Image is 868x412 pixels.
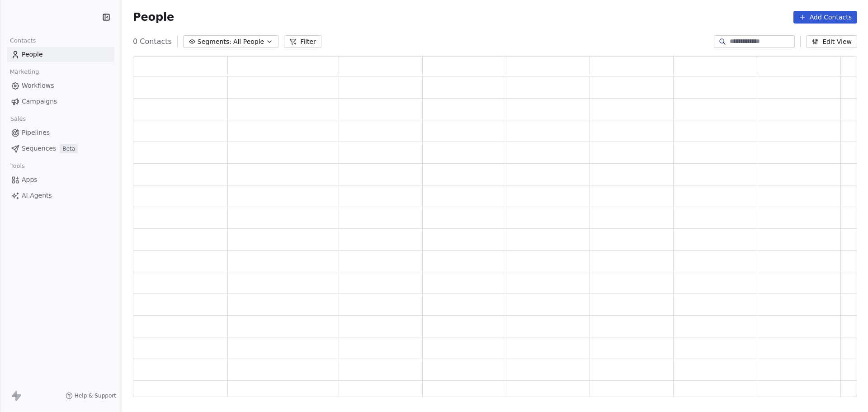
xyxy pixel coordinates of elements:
[7,78,114,93] a: Workflows
[7,125,114,140] a: Pipelines
[793,11,857,24] button: Add Contacts
[22,81,54,90] span: Workflows
[233,37,264,47] span: All People
[6,65,43,79] span: Marketing
[133,10,174,24] span: People
[22,191,52,200] span: AI Agents
[284,35,321,48] button: Filter
[22,144,56,153] span: Sequences
[7,172,114,187] a: Apps
[7,47,114,62] a: People
[22,97,57,106] span: Campaigns
[22,50,43,59] span: People
[133,36,172,47] span: 0 Contacts
[198,37,231,47] span: Segments:
[6,159,28,173] span: Tools
[7,188,114,203] a: AI Agents
[22,128,50,137] span: Pipelines
[806,35,857,48] button: Edit View
[60,144,78,153] span: Beta
[7,141,114,156] a: SequencesBeta
[7,94,114,109] a: Campaigns
[6,34,40,47] span: Contacts
[66,392,116,399] a: Help & Support
[6,112,30,126] span: Sales
[75,392,116,399] span: Help & Support
[22,175,38,185] span: Apps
